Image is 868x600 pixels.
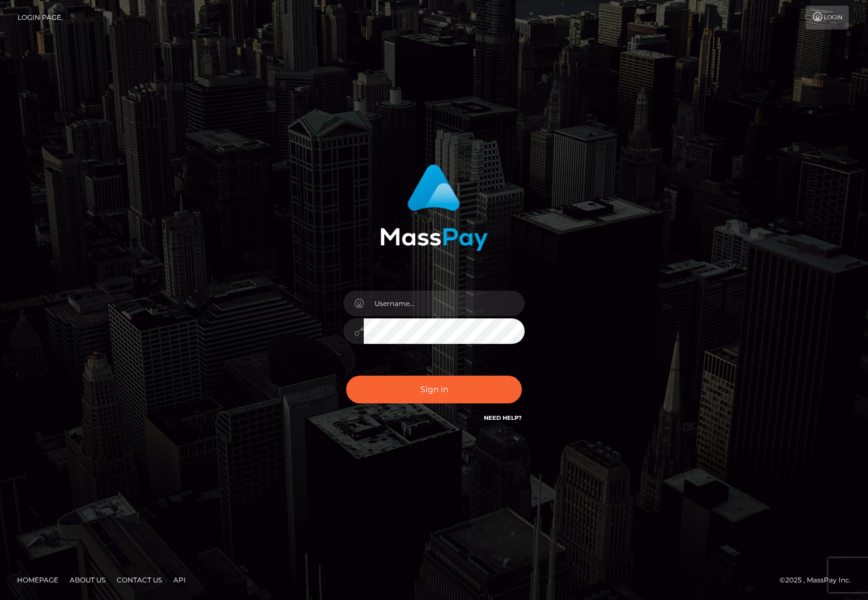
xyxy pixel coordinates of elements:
[112,571,167,589] a: Contact Us
[380,164,488,251] img: MassPay Login
[346,376,522,403] button: Sign in
[12,571,63,589] a: Homepage
[780,574,860,586] div: © 2025 , MassPay Inc.
[169,571,190,589] a: API
[18,6,61,29] a: Login Page
[806,6,849,29] a: Login
[65,571,110,589] a: About Us
[364,291,525,316] input: Username...
[484,414,522,422] a: Need Help?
